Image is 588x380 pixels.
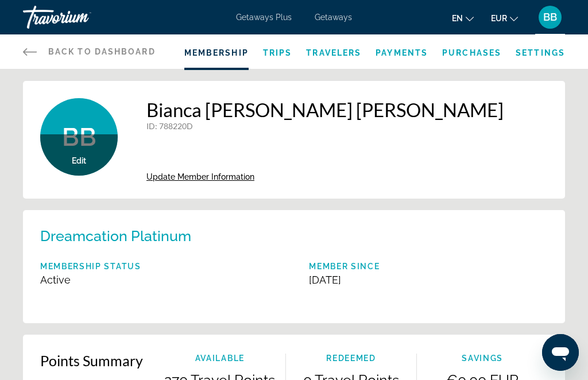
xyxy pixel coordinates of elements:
[452,14,463,23] span: en
[452,10,474,26] button: Change language
[542,334,579,371] iframe: Botón para iniciar la ventana de mensajería
[286,354,417,363] p: Redeemed
[442,48,501,57] a: Purchases
[417,354,548,363] p: Savings
[309,274,380,286] p: [DATE]
[309,262,380,271] p: Member Since
[40,227,191,245] p: Dreamcation Platinum
[236,13,292,22] a: Getaways Plus
[146,172,254,181] span: Update Member Information
[72,156,86,166] button: Edit
[48,47,156,56] span: Back to Dashboard
[23,34,156,69] a: Back to Dashboard
[535,5,565,29] button: User Menu
[72,156,86,165] span: Edit
[40,262,141,271] p: Membership Status
[146,98,504,121] h1: Bianca [PERSON_NAME] [PERSON_NAME]
[40,352,143,369] p: Points Summary
[306,48,361,57] a: Travelers
[40,274,141,286] p: Active
[146,172,504,181] a: Update Member Information
[184,48,249,57] a: Membership
[491,14,507,23] span: EUR
[516,48,565,57] a: Settings
[23,2,138,32] a: Travorium
[146,121,155,131] span: ID
[315,13,352,22] a: Getaways
[491,10,518,26] button: Change currency
[543,11,557,23] span: BB
[263,48,292,57] a: Trips
[62,122,96,152] span: BB
[154,354,285,363] p: Available
[376,48,428,57] a: Payments
[146,121,504,131] p: : 788220D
